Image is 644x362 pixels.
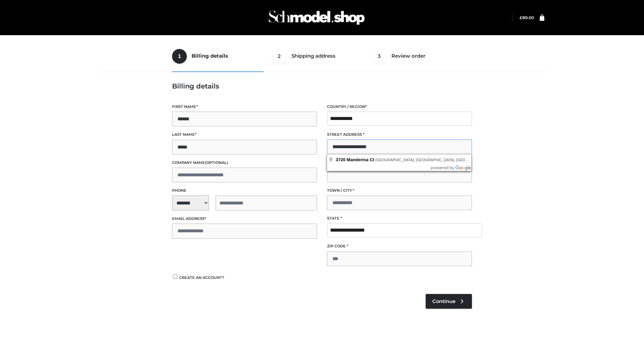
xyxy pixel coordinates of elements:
[426,294,472,309] a: Continue
[172,216,317,222] label: Email address
[327,243,472,249] label: ZIP Code
[172,131,317,138] label: Last name
[266,4,367,31] img: Schmodel Admin 964
[327,131,472,138] label: Street address
[172,160,317,166] label: Company name
[520,15,522,20] span: £
[432,298,455,304] span: Continue
[336,157,345,162] span: 3720
[347,157,374,162] span: Manderina Ct
[327,104,472,110] label: Country / Region
[172,275,178,279] input: Create an account?
[375,158,495,162] span: [GEOGRAPHIC_DATA], [GEOGRAPHIC_DATA], [GEOGRAPHIC_DATA]
[172,187,317,194] label: Phone
[172,82,472,90] h3: Billing details
[520,15,534,20] bdi: 89.00
[327,187,472,194] label: Town / City
[520,15,534,20] a: £89.00
[327,215,472,222] label: State
[172,104,317,110] label: First name
[179,275,224,280] span: Create an account?
[205,160,228,165] span: (optional)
